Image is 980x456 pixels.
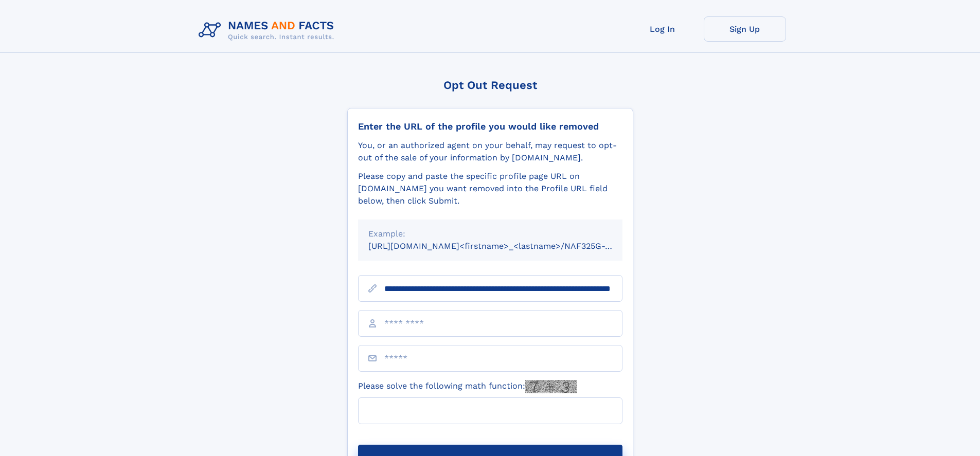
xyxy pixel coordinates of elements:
[621,16,704,42] a: Log In
[358,170,622,207] div: Please copy and paste the specific profile page URL on [DOMAIN_NAME] you want removed into the Pr...
[194,16,343,44] img: Logo Names and Facts
[704,16,786,42] a: Sign Up
[347,79,633,92] div: Opt Out Request
[368,228,612,240] div: Example:
[368,241,642,251] small: [URL][DOMAIN_NAME]<firstname>_<lastname>/NAF325G-xxxxxxxx
[358,121,622,132] div: Enter the URL of the profile you would like removed
[358,380,577,393] label: Please solve the following math function:
[358,139,622,164] div: You, or an authorized agent on your behalf, may request to opt-out of the sale of your informatio...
